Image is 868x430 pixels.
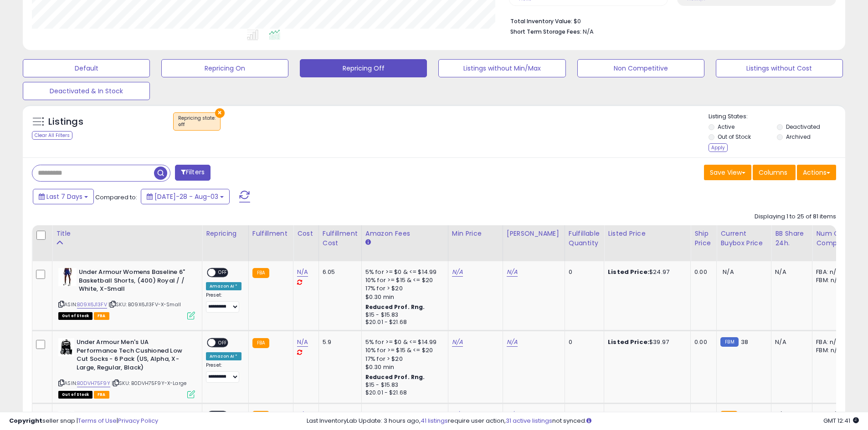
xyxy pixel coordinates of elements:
[775,268,805,276] div: N/A
[510,17,572,25] b: Total Inventory Value:
[741,338,748,346] span: 38
[452,338,463,347] a: N/A
[718,123,734,131] label: Active
[786,123,820,131] label: Deactivated
[23,59,150,77] button: Default
[759,168,787,177] span: Columns
[175,165,211,181] button: Filters
[252,338,269,348] small: FBA
[56,229,198,238] div: Title
[48,116,83,128] h5: Listings
[716,59,843,77] button: Listings without Cost
[79,268,190,296] b: Under Armour Womens Baseline 6" Basketball Shorts, (400) Royal / / White, X-Small
[297,229,315,238] div: Cost
[608,338,649,346] b: Listed Price:
[816,268,846,276] div: FBA: n/a
[720,229,767,248] div: Current Buybox Price
[816,229,849,248] div: Num of Comp.
[823,416,859,425] span: 2025-08-11 12:41 GMT
[206,229,245,238] div: Repricing
[510,15,829,26] li: $0
[216,339,230,347] span: OFF
[608,229,687,238] div: Listed Price
[154,192,218,201] span: [DATE]-28 - Aug-03
[297,268,308,277] a: N/A
[694,338,709,346] div: 0.00
[108,301,181,308] span: | SKU: B09X6J13FV-X-Small
[58,312,92,320] span: All listings that are currently out of stock and unavailable for purchase on Amazon
[58,338,195,397] div: ASIN:
[421,416,448,425] a: 41 listings
[78,416,117,425] a: Terms of Use
[577,59,704,77] button: Non Competitive
[9,416,42,425] strong: Copyright
[161,59,288,77] button: Repricing On
[365,346,441,354] div: 10% for >= $15 & <= $20
[709,143,728,152] div: Apply
[786,133,811,141] label: Archived
[95,193,137,202] span: Compared to:
[816,338,846,346] div: FBA: n/a
[252,229,289,238] div: Fulfillment
[365,373,425,381] b: Reduced Prof. Rng.
[365,363,441,371] div: $0.30 min
[58,268,77,286] img: 413swI2aPVL._SL40_.jpg
[365,355,441,363] div: 17% for > $20
[608,338,683,346] div: $39.97
[206,362,241,383] div: Preset:
[323,268,354,276] div: 6.05
[323,229,358,248] div: Fulfillment Cost
[608,268,649,276] b: Listed Price:
[216,269,230,277] span: OFF
[365,338,441,346] div: 5% for >= $0 & <= $14.99
[32,131,72,140] div: Clear All Filters
[816,346,846,354] div: FBM: n/a
[365,319,441,326] div: $20.01 - $21.68
[77,379,110,387] a: B0DVH75F9Y
[307,417,859,425] div: Last InventoryLab Update: 3 hours ago, require user action, not synced.
[718,133,751,141] label: Out of Stock
[33,189,94,204] button: Last 7 Days
[365,238,371,247] small: Amazon Fees.
[58,338,74,356] img: 41SRHkBF2SL._SL40_.jpg
[141,189,230,204] button: [DATE]-28 - Aug-03
[206,352,241,360] div: Amazon AI *
[775,229,808,248] div: BB Share 24h.
[9,417,158,425] div: seller snap | |
[816,276,846,284] div: FBM: n/a
[365,303,425,311] b: Reduced Prof. Rng.
[452,229,499,238] div: Min Price
[112,379,186,387] span: | SKU: B0DVH75F9Y-X-Large
[94,312,109,320] span: FBA
[77,338,187,374] b: Under Armour Men's UA Performance Tech Cushioned Low Cut Socks - 6 Pack (US, Alpha, X-Large, Regu...
[507,338,518,347] a: N/A
[510,28,581,35] b: Short Term Storage Fees:
[252,268,269,278] small: FBA
[365,229,444,238] div: Amazon Fees
[365,268,441,276] div: 5% for >= $0 & <= $14.99
[569,338,597,346] div: 0
[365,293,441,301] div: $0.30 min
[323,338,354,346] div: 5.9
[507,229,561,238] div: [PERSON_NAME]
[58,391,92,399] span: All listings that are currently out of stock and unavailable for purchase on Amazon
[206,292,241,313] div: Preset:
[365,389,441,397] div: $20.01 - $21.68
[365,276,441,284] div: 10% for >= $15 & <= $20
[365,311,441,319] div: $15 - $15.83
[507,268,518,277] a: N/A
[569,229,600,248] div: Fulfillable Quantity
[583,27,594,36] span: N/A
[206,282,241,290] div: Amazon AI *
[694,229,713,248] div: Ship Price
[608,268,683,276] div: $24.97
[297,338,308,347] a: N/A
[753,165,796,180] button: Columns
[23,82,150,100] button: Deactivated & In Stock
[365,381,441,389] div: $15 - $15.83
[452,268,463,277] a: N/A
[704,165,751,180] button: Save View
[300,59,427,77] button: Repricing Off
[569,268,597,276] div: 0
[94,391,109,399] span: FBA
